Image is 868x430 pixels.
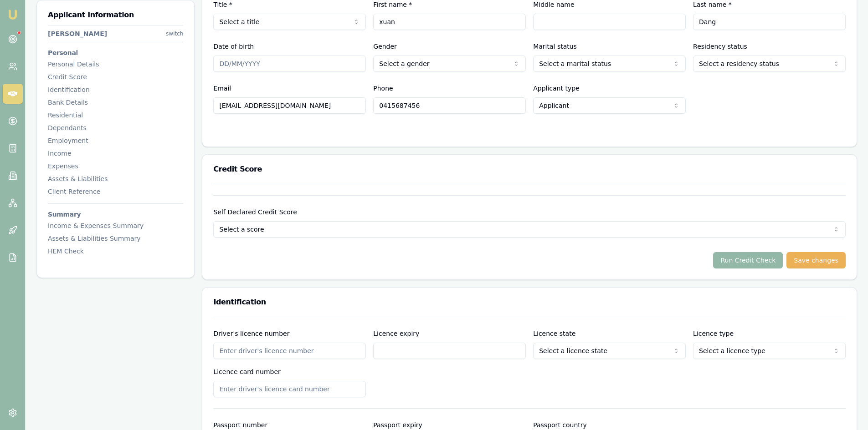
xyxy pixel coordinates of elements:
[48,111,183,120] div: Residential
[373,421,422,429] label: Passport expiry
[213,343,366,359] input: Enter driver's licence number
[373,1,412,8] label: First name *
[213,43,254,50] label: Date of birth
[213,330,289,337] label: Driver's licence number
[533,1,574,8] label: Middle name
[713,252,783,268] button: Run Credit Check
[166,30,183,37] div: switch
[213,368,280,375] label: Licence card number
[48,187,183,196] div: Client Reference
[213,1,232,8] label: Title *
[48,29,107,38] div: [PERSON_NAME]
[786,252,846,268] button: Save changes
[213,56,366,72] input: DD/MM/YYYY
[533,43,577,50] label: Marital status
[48,174,183,183] div: Assets & Liabilities
[373,97,526,114] input: 0431 234 567
[533,330,575,337] label: Licence state
[213,421,267,429] label: Passport number
[48,11,183,19] h3: Applicant Information
[213,166,846,173] h3: Credit Score
[7,9,18,20] img: emu-icon-u.png
[48,234,183,243] div: Assets & Liabilities Summary
[48,123,183,132] div: Dependants
[48,72,183,81] div: Credit Score
[373,43,397,50] label: Gender
[693,43,747,50] label: Residency status
[48,149,183,158] div: Income
[48,60,183,69] div: Personal Details
[213,208,297,216] label: Self Declared Credit Score
[48,136,183,145] div: Employment
[48,221,183,230] div: Income & Expenses Summary
[373,85,393,92] label: Phone
[213,298,846,306] h3: Identification
[373,330,419,337] label: Licence expiry
[48,85,183,94] div: Identification
[48,98,183,107] div: Bank Details
[213,381,366,397] input: Enter driver's licence card number
[533,85,580,92] label: Applicant type
[48,247,183,256] div: HEM Check
[48,211,183,218] h3: Summary
[48,162,183,171] div: Expenses
[693,330,734,337] label: Licence type
[48,50,183,56] h3: Personal
[533,421,587,429] label: Passport country
[213,85,231,92] label: Email
[693,1,732,8] label: Last name *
